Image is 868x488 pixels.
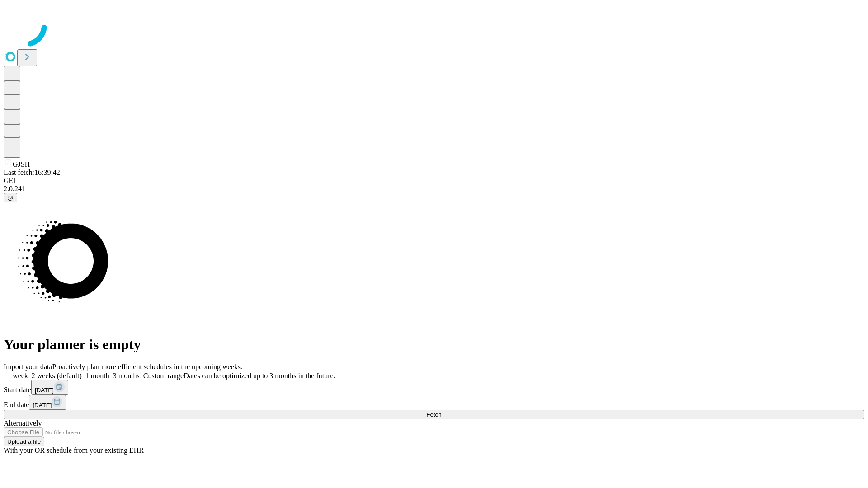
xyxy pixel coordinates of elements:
[32,372,82,380] span: 2 weeks (default)
[4,380,864,395] div: Start date
[4,177,864,185] div: GEI
[33,402,52,408] span: [DATE]
[4,169,60,176] span: Last fetch: 16:39:42
[4,363,52,371] span: Import your data
[4,410,864,419] button: Fetch
[113,372,140,380] span: 3 months
[4,437,44,446] button: Upload a file
[4,395,864,410] div: End date
[7,372,28,380] span: 1 week
[4,193,17,202] button: @
[4,185,864,193] div: 2.0.241
[143,372,184,380] span: Custom range
[35,387,54,394] span: [DATE]
[184,372,335,380] span: Dates can be optimized up to 3 months in the future.
[7,194,14,201] span: @
[13,160,30,168] span: GJSH
[426,411,441,418] span: Fetch
[52,363,242,371] span: Proactively plan more efficient schedules in the upcoming weeks.
[29,395,66,410] button: [DATE]
[31,380,68,395] button: [DATE]
[85,372,109,380] span: 1 month
[4,419,42,427] span: Alternatively
[4,446,144,454] span: With your OR schedule from your existing EHR
[4,336,864,353] h1: Your planner is empty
